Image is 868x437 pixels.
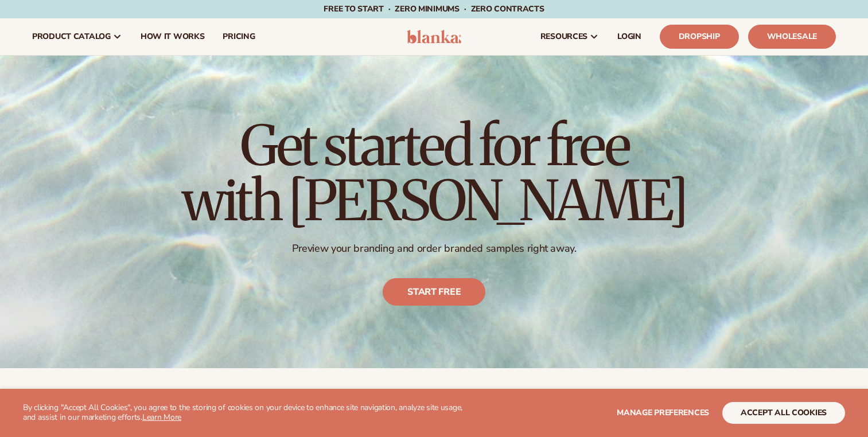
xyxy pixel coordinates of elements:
a: How It Works [131,18,214,55]
span: Free to start · ZERO minimums · ZERO contracts [324,3,544,14]
button: Manage preferences [617,402,709,424]
span: How It Works [141,32,205,41]
span: resources [540,32,587,41]
img: logo [407,30,461,44]
a: Dropship [660,25,739,49]
a: LOGIN [608,18,651,55]
a: resources [531,18,608,55]
button: accept all cookies [722,402,845,424]
a: pricing [213,18,264,55]
span: Manage preferences [617,407,709,418]
a: Wholesale [748,25,836,49]
a: Start free [383,278,485,306]
p: By clicking "Accept All Cookies", you agree to the storing of cookies on your device to enhance s... [23,403,471,423]
span: product catalog [32,32,111,41]
h1: Get started for free with [PERSON_NAME] [182,118,687,228]
span: LOGIN [617,32,641,41]
a: Learn More [142,412,181,423]
span: pricing [223,32,255,41]
a: product catalog [23,18,131,55]
p: Preview your branding and order branded samples right away. [182,242,687,255]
